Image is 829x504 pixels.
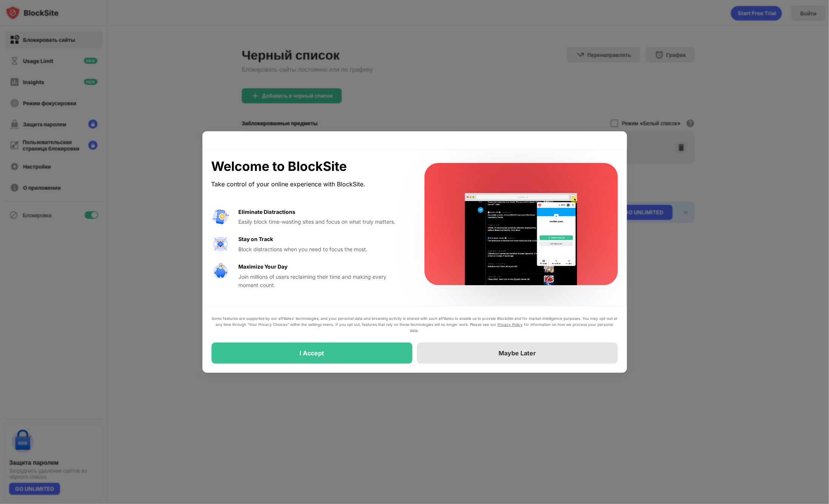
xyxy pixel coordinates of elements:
[498,322,523,327] a: Privacy Policy
[211,159,406,174] div: Welcome to BlockSite
[211,263,230,281] img: value-safe-time.svg
[239,245,406,254] div: Block distractions when you need to focus the most.
[299,349,324,357] div: I Accept
[211,235,230,253] img: value-focus.svg
[499,349,536,357] div: Maybe Later
[211,315,618,333] div: Some features are supported by our affiliates’ technologies, and your personal data and browsing ...
[239,218,406,226] div: Easily block time-wasting sites and focus on what truly matters.
[239,235,273,243] div: Stay on Track
[239,273,406,290] div: Join millions of users reclaiming their time and making every moment count.
[239,263,288,271] div: Maximize Your Day
[211,208,230,226] img: value-avoid-distractions.svg
[211,179,406,190] div: Take control of your online experience with BlockSite.
[239,208,296,216] div: Eliminate Distractions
